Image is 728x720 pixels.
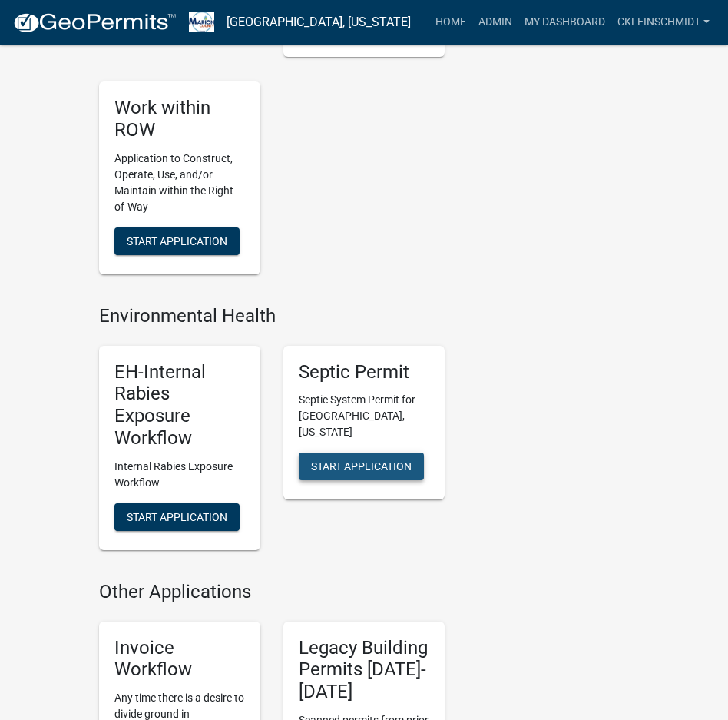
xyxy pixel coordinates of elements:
[299,392,429,440] p: Septic System Permit for [GEOGRAPHIC_DATA], [US_STATE]
[299,637,429,703] h5: Legacy Building Permits [DATE]-[DATE]
[114,227,240,255] button: Start Application
[472,8,518,37] a: Admin
[611,8,716,37] a: ckleinschmidt
[114,97,245,141] h5: Work within ROW
[518,8,611,37] a: My Dashboard
[114,637,245,682] h5: Invoice Workflow
[189,12,214,32] img: Marion County, Iowa
[299,453,424,480] button: Start Application
[311,460,412,473] span: Start Application
[114,361,245,450] h5: EH-Internal Rabies Exposure Workflow
[99,305,445,327] h4: Environmental Health
[114,459,245,491] p: Internal Rabies Exposure Workflow
[99,581,445,603] h4: Other Applications
[227,9,411,35] a: [GEOGRAPHIC_DATA], [US_STATE]
[114,503,240,531] button: Start Application
[127,510,227,523] span: Start Application
[127,234,227,247] span: Start Application
[299,361,429,383] h5: Septic Permit
[114,151,245,215] p: Application to Construct, Operate, Use, and/or Maintain within the Right-of-Way
[429,8,472,37] a: Home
